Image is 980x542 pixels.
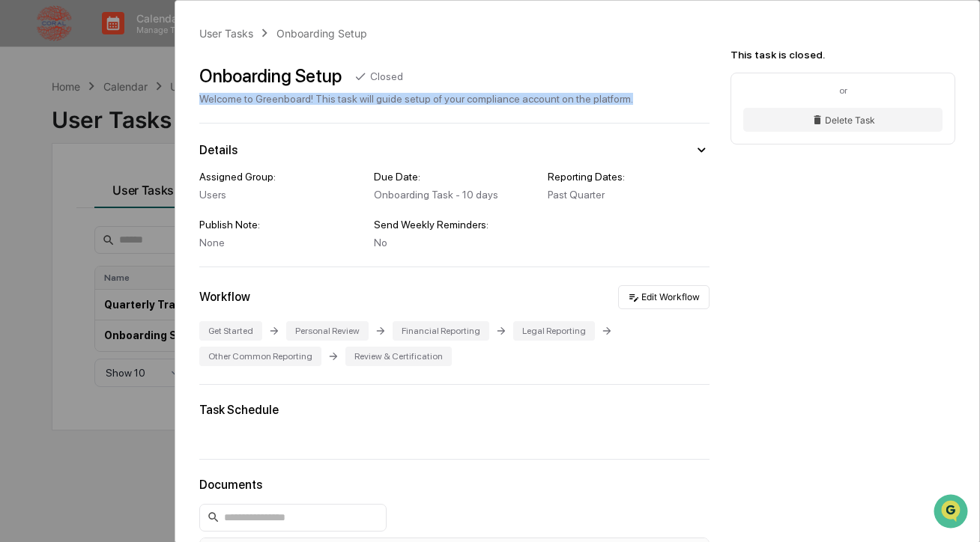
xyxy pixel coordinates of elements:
[9,183,103,210] a: 🖐️Preclearance
[548,171,710,183] div: Reporting Dates:
[374,189,536,201] div: Onboarding Task - 10 days
[393,321,489,341] div: Financial Reporting
[513,321,595,341] div: Legal Reporting
[374,219,536,231] div: Send Weekly Reminders:
[15,219,27,231] div: 🔎
[199,237,361,249] div: None
[199,478,710,492] div: Documents
[286,321,369,341] div: Personal Review
[106,253,181,265] a: Powered byPylon
[345,347,452,366] div: Review & Certification
[255,119,273,137] button: Start new chat
[15,190,27,202] div: 🖐️
[199,27,253,40] div: User Tasks
[199,403,710,417] div: Task Schedule
[618,285,710,309] button: Edit Workflow
[276,27,367,40] div: Onboarding Setup
[199,219,361,231] div: Publish Note:
[51,115,246,130] div: Start new chat
[199,171,361,183] div: Assigned Group:
[743,108,943,132] button: Delete Task
[199,290,250,304] div: Workflow
[30,189,97,204] span: Preclearance
[199,93,633,105] div: Welcome to Greenboard! This task will guide setup of your compliance account on the platform.
[548,189,710,201] div: Past Quarter
[731,49,955,61] div: This task is closed.
[51,130,190,141] div: We're available if you need us!
[199,347,321,366] div: Other Common Reporting
[374,171,536,183] div: Due Date:
[199,143,238,157] div: Details
[30,217,94,232] span: Data Lookup
[15,31,273,55] p: How can we help?
[124,189,186,204] span: Attestations
[15,115,42,141] img: 1746055101610-c473b297-6a78-478c-a979-82029cc54cd1
[9,211,100,238] a: 🔎Data Lookup
[199,321,262,341] div: Get Started
[103,183,192,210] a: 🗄️Attestations
[199,189,361,201] div: Users
[370,70,403,82] div: Closed
[743,85,943,96] div: or
[374,237,536,249] div: No
[149,254,181,265] span: Pylon
[109,190,121,202] div: 🗄️
[199,65,342,87] div: Onboarding Setup
[932,493,973,533] iframe: Open customer support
